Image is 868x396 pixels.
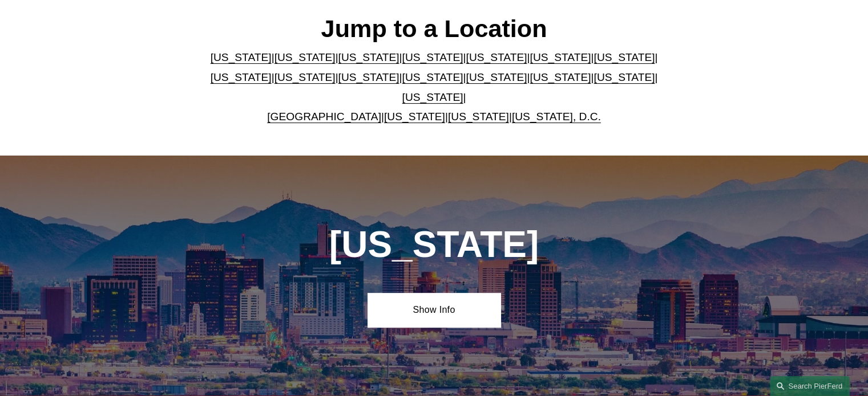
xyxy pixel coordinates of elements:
[268,224,600,266] h1: [US_STATE]
[211,71,272,83] a: [US_STATE]
[384,111,445,123] a: [US_STATE]
[201,14,667,43] h2: Jump to a Location
[267,111,381,123] a: [GEOGRAPHIC_DATA]
[402,91,463,103] a: [US_STATE]
[274,71,336,83] a: [US_STATE]
[402,71,463,83] a: [US_STATE]
[594,51,655,63] a: [US_STATE]
[338,71,399,83] a: [US_STATE]
[402,51,463,63] a: [US_STATE]
[770,376,850,396] a: Search this site
[466,71,527,83] a: [US_STATE]
[338,51,399,63] a: [US_STATE]
[368,293,500,327] a: Show Info
[201,48,667,126] p: | | | | | | | | | | | | | | | | | |
[274,51,336,63] a: [US_STATE]
[466,51,527,63] a: [US_STATE]
[448,111,509,123] a: [US_STATE]
[512,111,601,123] a: [US_STATE], D.C.
[530,51,591,63] a: [US_STATE]
[594,71,655,83] a: [US_STATE]
[530,71,591,83] a: [US_STATE]
[211,51,272,63] a: [US_STATE]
